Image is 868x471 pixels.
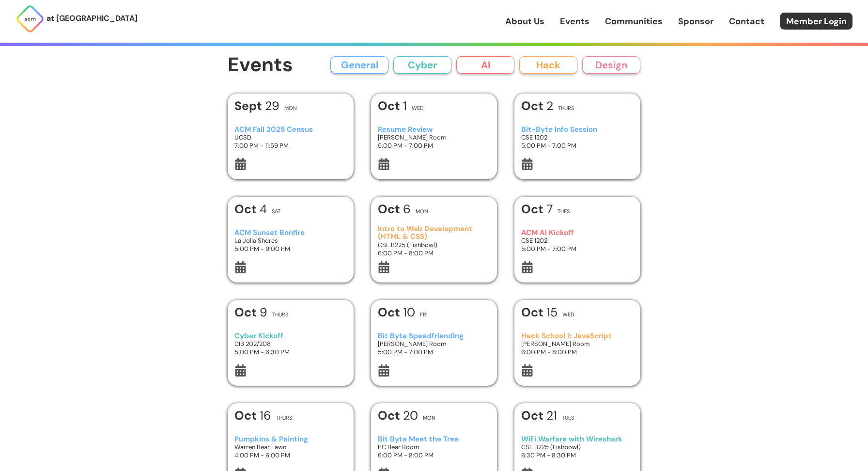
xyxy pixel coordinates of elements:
[234,133,347,141] h3: UCSD
[234,100,279,112] h1: 29
[378,451,491,459] h3: 6:00 PM - 8:00 PM
[562,415,574,421] h2: Tues
[378,141,491,150] h3: 5:00 PM - 7:00 PM
[234,229,347,237] h3: ACM Sunset Bonfire
[521,133,634,141] h3: CSE 1202
[234,306,267,318] h1: 9
[378,98,403,114] b: Oct
[521,409,557,422] h1: 21
[678,15,713,28] a: Sponsor
[582,56,640,74] button: Design
[416,209,428,214] h2: Mon
[780,13,852,30] a: Member Login
[378,133,491,141] h3: [PERSON_NAME] Room
[234,408,260,424] b: Oct
[46,12,138,25] p: at [GEOGRAPHIC_DATA]
[521,408,546,424] b: Oct
[521,245,634,253] h3: 5:00 PM - 7:00 PM
[519,56,577,74] button: Hack
[521,435,634,443] h3: WiFi Warfare with Wireshark
[521,141,634,150] h3: 5:00 PM - 7:00 PM
[521,98,546,114] b: Oct
[234,332,347,340] h3: Cyber Kickoff
[234,98,265,114] b: Sept
[605,15,663,28] a: Communities
[378,408,403,424] b: Oct
[234,435,347,443] h3: Pumpkins & Painting
[562,312,574,317] h2: Wed
[234,304,260,320] b: Oct
[521,332,634,340] h3: Hack School 1: JavaScript
[378,443,491,451] h3: PC Bear Room
[234,451,347,459] h3: 4:00 PM - 6:00 PM
[521,340,634,348] h3: [PERSON_NAME] Room
[729,15,764,28] a: Contact
[558,106,574,111] h2: Thurs
[378,203,411,215] h1: 6
[284,106,297,111] h2: Mon
[234,340,347,348] h3: DIB 202/208
[378,126,491,134] h3: Resume Review
[15,4,45,33] img: ACM Logo
[393,56,451,74] button: Cyber
[378,241,491,249] h3: CSE B225 (Fishbowl)
[560,15,589,28] a: Events
[378,348,491,356] h3: 5:00 PM - 7:00 PM
[521,126,634,134] h3: Bit-Byte Info Session
[234,236,347,245] h3: La Jolla Shores
[378,332,491,340] h3: Bit Byte Speedfriending
[521,348,634,356] h3: 6:00 PM - 8:00 PM
[378,100,407,112] h1: 1
[521,451,634,459] h3: 6:30 PM - 8:30 PM
[234,141,347,150] h3: 7:00 PM - 11:59 PM
[521,306,558,318] h1: 15
[234,409,271,422] h1: 16
[378,409,418,422] h1: 20
[378,435,491,443] h3: Bit Byte Meet the Tree
[234,245,347,253] h3: 5:00 PM - 9:00 PM
[378,225,491,241] h3: Intro to Web Development (HTML & CSS)
[521,229,634,237] h3: ACM AI Kickoff
[330,56,388,74] button: General
[521,201,546,217] b: Oct
[234,203,267,215] h1: 4
[234,443,347,451] h3: Warren Bear Lawn
[378,306,415,318] h1: 10
[378,340,491,348] h3: [PERSON_NAME] Room
[378,304,403,320] b: Oct
[234,201,260,217] b: Oct
[423,415,435,421] h2: Mon
[234,348,347,356] h3: 5:00 PM - 6:30 PM
[521,443,634,451] h3: CSE B225 (Fishbowl)
[521,203,553,215] h1: 7
[272,312,288,317] h2: Thurs
[378,249,491,257] h3: 6:00 PM - 8:00 PM
[521,236,634,245] h3: CSE 1202
[521,304,546,320] b: Oct
[505,15,544,28] a: About Us
[558,209,570,214] h2: Tues
[456,56,514,74] button: AI
[15,4,138,33] a: at [GEOGRAPHIC_DATA]
[521,100,553,112] h1: 2
[412,106,424,111] h2: Wed
[276,415,292,421] h2: Thurs
[228,54,293,76] h1: Events
[234,126,347,134] h3: ACM Fall 2025 Census
[272,209,280,214] h2: Sat
[420,312,428,317] h2: Fri
[378,201,403,217] b: Oct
